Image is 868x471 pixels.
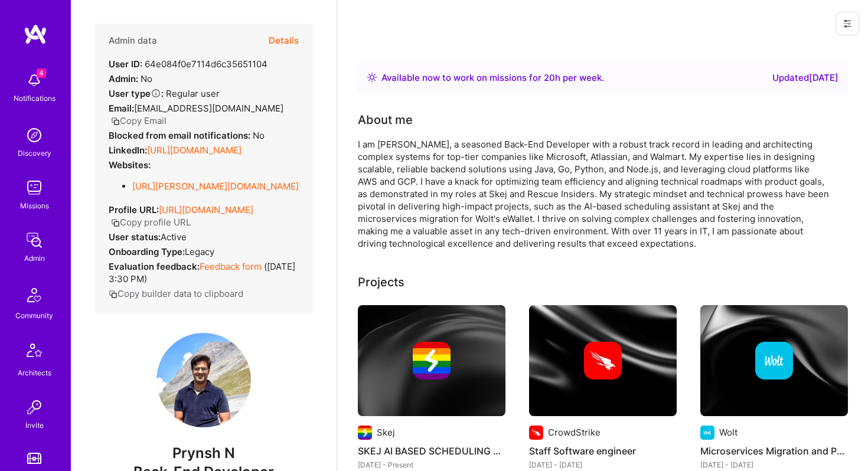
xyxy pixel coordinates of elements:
[358,111,413,129] div: About me
[367,73,377,82] img: Availability
[358,305,505,416] img: cover
[529,459,677,471] div: [DATE] - [DATE]
[22,176,46,199] img: teamwork
[109,103,134,114] strong: Email:
[109,87,220,100] div: Regular user
[20,338,48,367] img: Architects
[200,261,262,272] a: Feedback form
[111,117,120,126] i: icon Copy
[15,309,53,322] div: Community
[109,88,164,99] strong: User type :
[109,58,267,70] div: 64e084f0e7114d6c35651104
[159,204,253,215] a: [URL][DOMAIN_NAME]
[755,342,793,380] img: Company logo
[161,231,187,243] span: Active
[22,123,46,147] img: discovery
[156,333,251,427] img: User Avatar
[24,252,45,264] div: Admin
[529,443,677,459] h4: Staff Software engineer
[772,71,838,85] div: Updated [DATE]
[109,58,142,70] strong: User ID:
[18,367,51,379] div: Architects
[147,145,242,156] a: [URL][DOMAIN_NAME]
[358,443,505,459] h4: SKEJ AI BASED SCHEDULING ASSISTANT
[413,342,451,380] img: Company logo
[111,218,120,227] i: icon Copy
[109,260,299,285] div: ( [DATE] 3:30 PM )
[109,261,200,272] strong: Evaluation feedback:
[700,426,714,440] img: Company logo
[25,419,44,431] div: Invite
[377,426,395,439] div: Skej
[18,147,51,159] div: Discovery
[700,305,848,416] img: cover
[22,228,46,252] img: admin teamwork
[134,103,283,114] span: [EMAIL_ADDRESS][DOMAIN_NAME]
[529,426,543,440] img: Company logo
[185,246,214,257] span: legacy
[111,216,191,228] button: Copy profile URL
[24,24,47,45] img: logo
[109,73,152,85] div: No
[700,443,848,459] h4: Microservices Migration and Payment Solutions
[22,395,46,419] img: Invite
[109,231,161,243] strong: User status:
[109,73,138,84] strong: Admin:
[151,88,161,99] i: Help
[22,68,46,92] img: bell
[109,287,243,300] button: Copy builder data to clipboard
[544,72,555,83] span: 20
[109,204,159,215] strong: Profile URL:
[700,459,848,471] div: [DATE] - [DATE]
[529,305,677,416] img: cover
[109,129,265,142] div: No
[358,273,404,291] div: Projects
[584,342,622,380] img: Company logo
[109,246,185,257] strong: Onboarding Type:
[109,159,151,171] strong: Websites:
[109,145,147,156] strong: LinkedIn:
[381,71,604,85] div: Available now to work on missions for h per week .
[14,92,56,104] div: Notifications
[20,199,49,212] div: Missions
[27,453,41,464] img: tokens
[109,35,157,46] h4: Admin data
[358,426,372,440] img: Company logo
[548,426,601,439] div: CrowdStrike
[719,426,738,439] div: Wolt
[269,24,299,58] button: Details
[358,138,830,250] div: I am [PERSON_NAME], a seasoned Back-End Developer with a robust track record in leading and archi...
[94,444,313,462] span: Prynsh N
[109,130,253,141] strong: Blocked from email notifications:
[20,281,48,309] img: Community
[109,290,118,299] i: icon Copy
[132,181,299,192] a: [URL][PERSON_NAME][DOMAIN_NAME]
[111,115,167,127] button: Copy Email
[358,459,505,471] div: [DATE] - Present
[37,68,46,78] span: 4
